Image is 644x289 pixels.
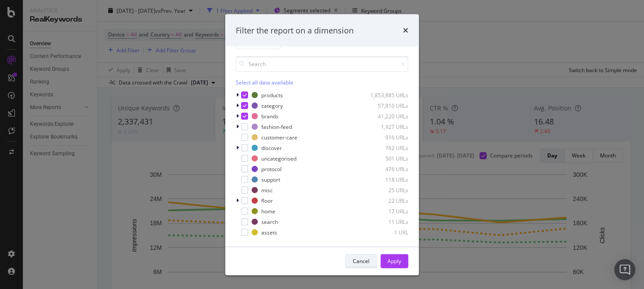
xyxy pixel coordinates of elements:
div: 1,853,885 URLs [365,91,408,99]
div: discover [261,144,282,151]
div: Apply [388,257,401,264]
div: 501 URLs [365,154,408,162]
div: 1,927 URLs [365,123,408,130]
div: Filter the report on a dimension [236,25,354,36]
div: home [261,207,275,215]
div: 17 URLs [365,207,408,215]
div: Select all data available [236,79,408,86]
div: products [261,91,283,99]
div: 41,220 URLs [365,112,408,120]
div: 118 URLs [365,176,408,183]
div: category [261,102,283,109]
div: 57,810 URLs [365,102,408,109]
input: Search [236,56,408,72]
button: Cancel [345,254,377,268]
div: 11 URLs [365,218,408,225]
div: 476 URLs [365,165,408,172]
div: 1 URL [365,228,408,236]
div: Open Intercom Messenger [614,259,635,280]
div: floor [261,197,273,204]
button: Apply [381,254,408,268]
div: brands [261,112,278,120]
div: search [261,218,278,225]
div: customer-care [261,133,297,141]
div: misc [261,186,273,194]
div: fashion-feed [261,123,292,130]
div: 25 URLs [365,186,408,194]
div: support [261,176,280,183]
div: times [403,25,408,36]
div: Cancel [353,257,370,264]
div: 916 URLs [365,133,408,141]
div: uncategorised [261,154,296,162]
div: protocol [261,165,282,172]
div: assets [261,228,277,236]
div: 762 URLs [365,144,408,151]
div: modal [225,14,419,275]
div: 22 URLs [365,197,408,204]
